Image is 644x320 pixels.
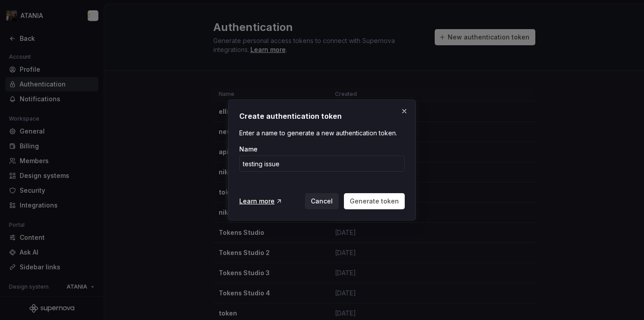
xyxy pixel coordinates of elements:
[239,111,405,121] h2: Create authentication token
[305,193,339,209] button: Cancel
[311,197,333,206] span: Cancel
[239,129,405,138] p: Enter a name to generate a new authentication token.
[350,197,399,206] span: Generate token
[239,145,258,154] label: Name
[344,193,405,209] button: Generate token
[239,197,283,206] a: Learn more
